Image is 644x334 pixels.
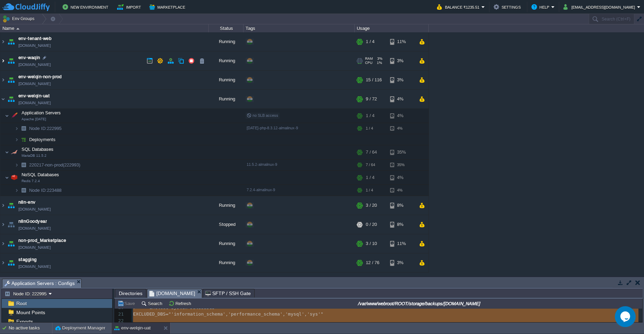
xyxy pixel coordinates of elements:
span: RAM [365,57,373,61]
span: [DOMAIN_NAME] [149,289,195,298]
div: 22 [115,318,125,324]
a: non-prod_Marketplace [18,237,66,244]
a: [DOMAIN_NAME] [18,80,51,87]
div: Status [209,24,243,32]
button: Settings [494,3,523,11]
button: Marketplace [149,3,187,11]
a: n8nGoodyear [18,218,47,225]
span: 223488 [28,187,63,193]
a: 220217-non-prod(222993) [28,162,81,168]
span: no SLB access [247,113,278,117]
span: EXCLUDED_DBS [133,311,166,317]
button: Save [117,300,137,307]
div: 11% [390,32,413,51]
span: Apache [DATE] [22,117,46,121]
span: 11.5.2-almalinux-9 [247,162,277,166]
img: AMDAwAAAACH5BAEAAAAALAAAAAABAAEAAAICRAEAOw== [9,109,19,123]
iframe: chat widget [615,306,637,327]
a: env-welqin-uat [18,92,50,99]
a: [DOMAIN_NAME] [18,61,51,68]
div: 3 / 20 [366,196,377,215]
span: 7.2.4-almalinux-9 [247,188,275,192]
img: AMDAwAAAACH5BAEAAAAALAAAAAABAAEAAAICRAEAOw== [16,28,19,30]
button: New Environment [63,3,110,11]
a: env-tenant-web [18,35,51,42]
button: Deployment Manager [55,325,105,332]
img: AMDAwAAAACH5BAEAAAAALAAAAAABAAEAAAICRAEAOw== [0,253,6,272]
img: AMDAwAAAACH5BAEAAAAALAAAAAABAAEAAAICRAEAOw== [6,32,16,51]
img: CloudJiffy [2,3,50,11]
img: AMDAwAAAACH5BAEAAAAALAAAAAABAAEAAAICRAEAOw== [5,171,9,185]
span: MariaDB 11.5.2 [22,154,47,158]
span: 222995 [28,125,63,131]
span: Redis 7.2.4 [22,179,40,183]
div: 9 / 72 [366,90,377,108]
span: Application Servers : Configs [5,279,75,288]
img: AMDAwAAAACH5BAEAAAAALAAAAAABAAEAAAICRAEAOw== [9,171,19,185]
span: SQL Databases [21,146,55,152]
button: Help [531,3,551,11]
img: AMDAwAAAACH5BAEAAAAALAAAAAABAAEAAAICRAEAOw== [0,32,6,51]
img: AMDAwAAAACH5BAEAAAAALAAAAAABAAEAAAICRAEAOw== [15,185,19,196]
div: Running [209,71,243,89]
div: 4% [390,109,413,123]
img: AMDAwAAAACH5BAEAAAAALAAAAAABAAEAAAICRAEAOw== [0,215,6,234]
div: 4% [390,90,413,108]
button: Refresh [168,300,193,307]
img: AMDAwAAAACH5BAEAAAAALAAAAAABAAEAAAICRAEAOw== [0,234,6,253]
div: Usage [355,24,428,32]
img: AMDAwAAAACH5BAEAAAAALAAAAAABAAEAAAICRAEAOw== [15,134,19,145]
button: Env Groups [2,14,37,24]
img: AMDAwAAAACH5BAEAAAAALAAAAAABAAEAAAICRAEAOw== [6,234,16,253]
span: = [166,311,168,317]
a: [DOMAIN_NAME] [18,244,51,251]
a: Application ServersApache [DATE] [21,110,62,115]
div: 1 / 4 [366,32,374,51]
span: n8n-env [18,199,36,206]
div: 1 / 4 [366,171,374,185]
img: AMDAwAAAACH5BAEAAAAALAAAAAABAAEAAAICRAEAOw== [0,90,6,108]
div: 15 / 116 [366,71,382,89]
div: 3% [390,51,413,70]
img: AMDAwAAAACH5BAEAAAAALAAAAAABAAEAAAICRAEAOw== [5,109,9,123]
img: AMDAwAAAACH5BAEAAAAALAAAAAABAAEAAAICRAEAOw== [6,51,16,70]
span: Node ID: [29,126,47,131]
a: stagging [18,256,37,263]
div: 3% [390,253,413,272]
img: AMDAwAAAACH5BAEAAAAALAAAAAABAAEAAAICRAEAOw== [0,51,6,70]
span: Deployments [28,137,57,142]
button: Search [141,300,164,307]
div: 12 / 76 [366,253,379,272]
div: Running [209,234,243,253]
img: AMDAwAAAACH5BAEAAAAALAAAAAABAAEAAAICRAEAOw== [6,71,16,89]
a: env-welqin-non-prod [18,73,62,80]
img: AMDAwAAAACH5BAEAAAAALAAAAAABAAEAAAICRAEAOw== [6,90,16,108]
div: 1 / 4 [366,185,373,196]
div: 1 / 4 [366,123,373,134]
div: 4% [390,171,413,185]
span: 1% [375,61,382,65]
img: AMDAwAAAACH5BAEAAAAALAAAAAABAAEAAAICRAEAOw== [6,215,16,234]
div: Running [209,90,243,108]
div: 1 / 4 [366,109,374,123]
span: [DATE]-php-8.3.12-almalinux-9 [247,126,298,130]
img: AMDAwAAAACH5BAEAAAAALAAAAAABAAEAAAICRAEAOw== [19,185,28,196]
span: NoSQL Databases [21,172,60,178]
span: Application Servers [21,110,62,116]
button: Import [117,3,143,11]
img: AMDAwAAAACH5BAEAAAAALAAAAAABAAEAAAICRAEAOw== [0,71,6,89]
span: CPU [365,61,372,65]
button: Balance ₹1235.51 [437,3,481,11]
div: 7 / 64 [366,160,375,170]
a: Exports [15,318,34,325]
a: Mount Points [15,309,46,316]
a: [DOMAIN_NAME] [18,206,51,213]
a: [DOMAIN_NAME] [18,263,51,270]
button: Node ID: 222995 [5,291,49,297]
